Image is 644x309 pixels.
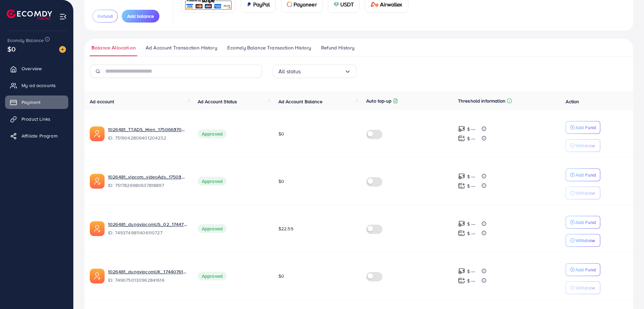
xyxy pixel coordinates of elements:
[458,125,465,132] img: top-up amount
[458,277,465,284] img: top-up amount
[108,126,187,142] div: <span class='underline'>1026481_TTADS_Hien_1750663705167</span></br>7519042806401204232
[575,266,596,274] p: Add Fund
[467,125,476,133] p: $ ---
[566,168,600,181] button: Add Fund
[90,126,105,141] img: ic-ads-acc.e4c84228.svg
[22,99,40,106] span: Payment
[294,0,317,8] span: Payoneer
[287,2,292,7] img: card
[467,277,476,285] p: $ ---
[566,187,600,199] button: Withdraw
[108,173,187,189] div: <span class='underline'>1026481_vipcom_videoAds_1750380509111</span></br>7517826980637818897
[198,98,237,105] span: Ad Account Status
[108,126,187,133] a: 1026481_TTADS_Hien_1750663705167
[575,218,596,226] p: Add Fund
[108,229,187,236] span: ID: 7493749811406110727
[278,225,293,232] span: $22.59
[7,37,44,44] span: Ecomdy Balance
[59,46,66,53] img: image
[5,112,68,126] a: Product Links
[108,268,187,284] div: <span class='underline'>1026481_dungvipcomUK_1744076183761</span></br>7490750130962841616
[5,95,68,109] a: Payment
[108,173,187,180] a: 1026481_vipcom_videoAds_1750380509111
[59,13,67,21] img: menu
[566,98,579,105] span: Action
[278,66,301,77] span: All status
[247,2,252,7] img: card
[22,65,42,72] span: Overview
[90,269,105,283] img: ic-ads-acc.e4c84228.svg
[458,220,465,227] img: top-up amount
[90,98,114,105] span: Ad account
[198,272,227,280] span: Approved
[334,2,339,7] img: card
[467,182,476,190] p: $ ---
[301,66,344,77] input: Search for option
[467,172,476,181] p: $ ---
[575,189,595,197] p: Withdraw
[198,129,227,138] span: Approved
[198,177,227,186] span: Approved
[380,0,402,8] span: Airwallex
[458,230,465,237] img: top-up amount
[575,284,595,292] p: Withdraw
[278,130,284,137] span: $0
[122,10,159,23] button: Add balance
[5,129,68,143] a: Affiliate Program
[108,182,187,189] span: ID: 7517826980637818897
[5,79,68,92] a: My ad accounts
[22,82,56,89] span: My ad accounts
[340,0,354,8] span: USDT
[273,65,357,78] div: Search for option
[5,62,68,75] a: Overview
[108,268,187,275] a: 1026481_dungvipcomUK_1744076183761
[7,44,15,54] span: $0
[321,44,354,51] span: Refund History
[278,273,284,279] span: $0
[108,277,187,283] span: ID: 7490750130962841616
[458,173,465,180] img: top-up amount
[90,221,105,236] img: ic-ads-acc.e4c84228.svg
[366,97,391,105] p: Auto top-up
[575,236,595,244] p: Withdraw
[458,268,465,275] img: top-up amount
[90,174,105,189] img: ic-ads-acc.e4c84228.svg
[108,221,187,228] a: 1026481_dungvipcomUS_02_1744774713900
[371,2,379,7] img: card
[98,13,113,20] span: Refund
[7,9,52,20] img: logo
[146,44,217,51] span: Ad Account Transaction History
[575,171,596,179] p: Add Fund
[127,13,154,20] span: Add balance
[458,182,465,189] img: top-up amount
[467,134,476,143] p: $ ---
[566,263,600,276] button: Add Fund
[91,44,136,51] span: Balance Allocation
[467,220,476,228] p: $ ---
[92,10,118,23] button: Refund
[278,98,323,105] span: Ad Account Balance
[458,135,465,142] img: top-up amount
[467,267,476,275] p: $ ---
[575,142,595,150] p: Withdraw
[108,221,187,236] div: <span class='underline'>1026481_dungvipcomUS_02_1744774713900</span></br>7493749811406110727
[566,216,600,229] button: Add Fund
[458,97,505,105] p: Threshold information
[253,0,270,8] span: PayPal
[566,234,600,247] button: Withdraw
[108,134,187,141] span: ID: 7519042806401204232
[575,123,596,131] p: Add Fund
[278,178,284,185] span: $0
[566,139,600,152] button: Withdraw
[22,132,58,139] span: Affiliate Program
[22,116,50,122] span: Product Links
[198,224,227,233] span: Approved
[227,44,311,51] span: Ecomdy Balance Transaction History
[615,279,639,304] iframe: Chat
[566,121,600,134] button: Add Fund
[566,281,600,294] button: Withdraw
[467,229,476,237] p: $ ---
